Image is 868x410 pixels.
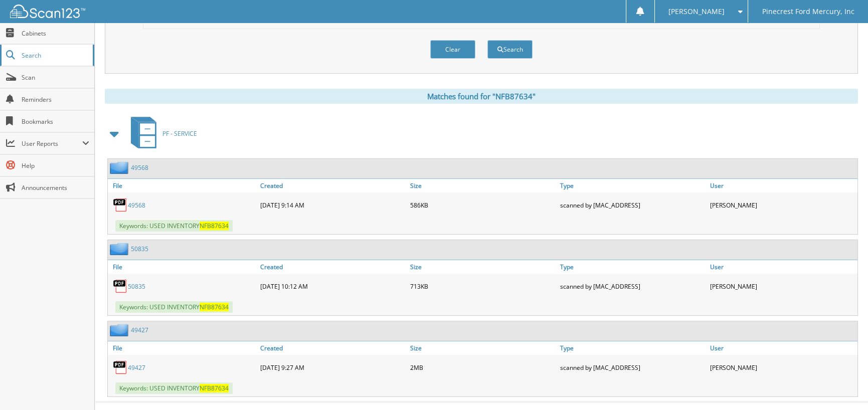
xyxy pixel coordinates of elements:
a: File [108,260,258,274]
a: File [108,341,258,355]
img: folder2.png [110,243,131,255]
a: 49568 [128,201,145,210]
a: 50835 [128,282,145,291]
a: PF - SERVICE [125,114,197,153]
button: Search [487,40,533,59]
span: Keywords: USED INVENTORY [115,220,233,232]
div: 2MB [408,357,558,377]
span: Cabinets [22,29,89,38]
div: Matches found for "NFB87634" [105,89,858,104]
span: Search [22,51,88,60]
a: File [108,179,258,192]
div: [DATE] 9:27 AM [258,357,408,377]
div: scanned by [MAC_ADDRESS] [558,195,708,215]
a: Type [558,341,708,355]
div: scanned by [MAC_ADDRESS] [558,276,708,296]
a: User [708,179,857,192]
div: scanned by [MAC_ADDRESS] [558,357,708,377]
span: Pinecrest Ford Mercury, Inc [762,9,854,15]
span: Bookmarks [22,117,89,126]
span: Keywords: USED INVENTORY [115,301,233,313]
a: Type [558,260,708,274]
a: 49427 [128,363,145,372]
a: 49427 [131,326,148,334]
span: User Reports [22,139,82,148]
a: Type [558,179,708,192]
span: NFB87634 [200,384,229,392]
a: Created [258,179,408,192]
div: [DATE] 9:14 AM [258,195,408,215]
span: Announcements [22,183,89,192]
span: Keywords: USED INVENTORY [115,382,233,394]
span: PF - SERVICE [162,129,197,138]
div: 713KB [408,276,558,296]
button: Clear [430,40,475,59]
a: 49568 [131,163,148,172]
a: User [708,260,857,274]
a: 50835 [131,245,148,253]
a: Size [408,341,558,355]
div: [PERSON_NAME] [708,195,857,215]
div: [PERSON_NAME] [708,357,857,377]
img: PDF.png [113,197,128,213]
a: Size [408,260,558,274]
span: NFB87634 [200,222,229,230]
span: Help [22,161,89,170]
a: User [708,341,857,355]
a: Created [258,341,408,355]
img: folder2.png [110,324,131,336]
a: Size [408,179,558,192]
img: PDF.png [113,360,128,375]
div: [DATE] 10:12 AM [258,276,408,296]
span: Scan [22,73,89,82]
img: scan123-logo-white.svg [10,5,85,18]
div: 586KB [408,195,558,215]
span: [PERSON_NAME] [668,9,725,15]
img: PDF.png [113,279,128,294]
div: [PERSON_NAME] [708,276,857,296]
img: folder2.png [110,161,131,174]
span: Reminders [22,95,89,104]
span: NFB87634 [200,303,229,311]
a: Created [258,260,408,274]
